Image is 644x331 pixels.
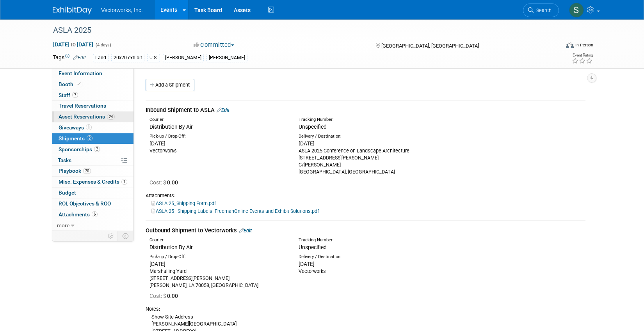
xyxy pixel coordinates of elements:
span: Budget [59,189,76,196]
div: Event Rating [572,53,593,57]
span: Booth [59,81,82,87]
div: Attachments: [146,192,585,199]
span: [GEOGRAPHIC_DATA], [GEOGRAPHIC_DATA] [381,43,479,49]
span: 2 [87,135,93,141]
div: [PERSON_NAME] [163,54,204,62]
div: Distribution By Air [149,243,287,251]
div: Pick-up / Drop-Off: [149,254,287,260]
div: [DATE] [299,140,436,147]
a: Edit [217,107,229,113]
div: Land [93,54,109,62]
span: 20 [83,168,91,174]
td: Tags [53,53,86,62]
a: ASLA 25_ Shipping Labels_FreemanOnline Events and Exhibit Solutions.pdf [151,208,319,214]
a: ROI, Objectives & ROO [52,198,133,209]
span: 24 [107,114,115,120]
a: Add a Shipment [146,79,194,91]
a: Travel Reservations [52,101,133,111]
img: ExhibitDay [53,7,92,14]
a: Tasks [52,155,133,166]
td: Personalize Event Tab Strip [104,231,118,241]
span: Attachments [59,211,98,218]
a: Attachments6 [52,209,133,220]
a: Shipments2 [52,133,133,144]
div: U.S. [147,54,160,62]
span: ROI, Objectives & ROO [59,200,111,207]
span: Sponsorships [59,146,100,152]
span: 0.00 [149,179,181,186]
button: Committed [191,41,237,49]
span: Shipments [59,135,93,142]
div: In-Person [575,42,593,48]
div: [PERSON_NAME] [206,54,247,62]
span: 6 [92,211,98,217]
a: Event Information [52,68,133,79]
a: Search [523,4,559,17]
a: Asset Reservations24 [52,112,133,122]
span: 0.00 [149,293,181,299]
a: more [52,220,133,231]
div: Event Format [513,41,593,52]
div: Tracking Number: [299,237,473,243]
div: Vectorworks [149,147,287,154]
img: Format-Inperson.png [566,42,574,48]
span: 1 [121,179,127,185]
div: Outbound Shipment to Vectorworks [146,227,585,235]
div: Pick-up / Drop-Off: [149,133,287,140]
span: Asset Reservations [59,113,115,120]
span: Travel Reservations [59,103,106,109]
a: Misc. Expenses & Credits1 [52,177,133,187]
a: ASLA 25_Shipping Form.pdf [151,200,216,206]
span: Tasks [58,157,71,163]
div: Delivery / Destination: [299,254,436,260]
span: Event Information [59,70,102,76]
div: 20x20 exhibit [111,54,144,62]
div: Courier: [149,237,287,243]
div: Delivery / Destination: [299,133,436,140]
span: Vectorworks, Inc. [101,7,143,13]
a: Staff7 [52,90,133,101]
span: 2 [94,146,100,152]
span: 1 [86,124,92,130]
span: Unspecified [299,244,327,250]
div: Tracking Number: [299,117,473,123]
span: Playbook [59,168,91,174]
span: Staff [59,92,78,98]
span: Cost: $ [149,179,167,186]
div: [DATE] [299,260,436,268]
a: Sponsorships2 [52,144,133,155]
span: Unspecified [299,124,327,130]
div: Inbound Shipment to ASLA [146,106,585,114]
span: Cost: $ [149,293,167,299]
a: Edit [239,228,252,234]
div: Courier: [149,117,287,123]
span: [DATE] [DATE] [53,41,94,48]
div: Distribution By Air [149,123,287,131]
span: 7 [72,92,78,98]
div: ASLA 2025 Conference on Landscape Architecture [STREET_ADDRESS][PERSON_NAME] C/[PERSON_NAME] [GEO... [299,147,436,175]
a: Booth [52,79,133,90]
span: Misc. Expenses & Credits [59,179,127,185]
div: Notes: [146,306,585,313]
span: Giveaways [59,124,92,131]
a: Giveaways1 [52,122,133,133]
div: Vectorworks [299,268,436,275]
div: ASLA 2025 [50,23,547,37]
div: Marshalling Yard [STREET_ADDRESS][PERSON_NAME] [PERSON_NAME], LA 70058, [GEOGRAPHIC_DATA] [149,268,287,289]
a: Edit [73,55,86,60]
div: [DATE] [149,140,287,147]
a: Playbook20 [52,166,133,176]
td: Toggle Event Tabs [118,231,134,241]
div: [DATE] [149,260,287,268]
i: Booth reservation complete [77,82,81,86]
span: more [57,222,69,228]
span: Search [534,7,551,13]
a: Budget [52,188,133,198]
span: (4 days) [95,42,111,48]
span: to [69,41,77,48]
img: Sarah Angley [569,3,584,18]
